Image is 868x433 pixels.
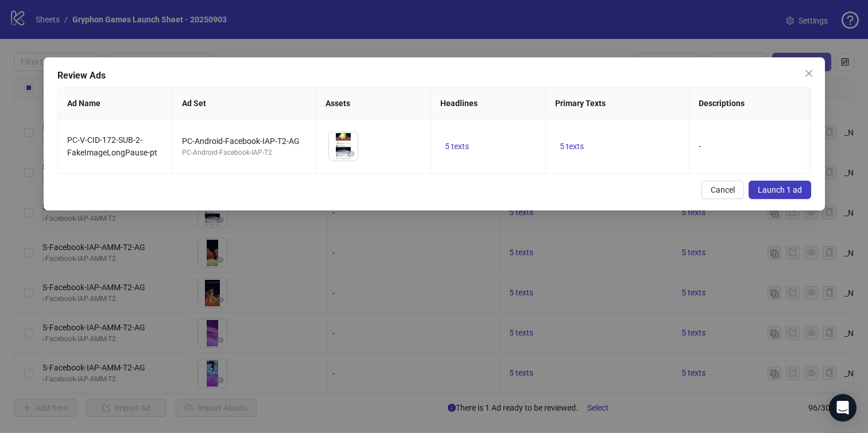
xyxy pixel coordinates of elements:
[57,69,811,83] div: Review Ads
[182,147,307,158] div: PC-Android-Facebook-IAP-T2
[689,88,833,119] th: Descriptions
[710,185,734,194] span: Cancel
[173,88,316,119] th: Ad Set
[440,139,474,153] button: 5 texts
[431,88,546,119] th: Headlines
[555,139,588,153] button: 5 texts
[699,142,701,151] span: -
[329,132,358,161] img: Asset 1
[67,135,157,157] span: PC-V-CID-172-SUB-2-FakeImageLongPause-pt
[316,88,431,119] th: Assets
[58,88,173,119] th: Ad Name
[182,135,307,147] div: PC-Android-Facebook-IAP-T2-AG
[748,181,811,199] button: Launch 1 ad
[344,147,358,161] button: Preview
[347,150,355,158] span: eye
[799,64,817,83] button: Close
[701,181,743,199] button: Cancel
[445,142,469,151] span: 5 texts
[546,88,689,119] th: Primary Texts
[804,69,813,78] span: close
[560,142,584,151] span: 5 texts
[829,394,857,422] div: Open Intercom Messenger
[757,185,801,194] span: Launch 1 ad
